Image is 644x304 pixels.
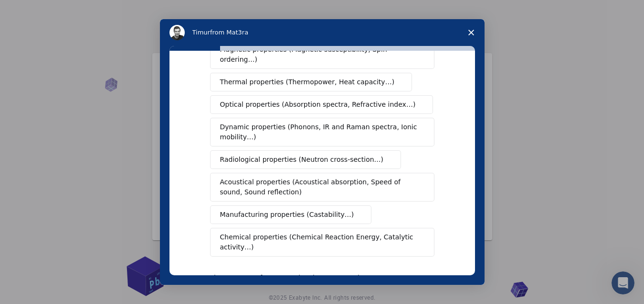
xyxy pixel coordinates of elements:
span: Manufacturing properties (Castability…) [220,210,354,220]
button: Manufacturing properties (Castability…) [210,205,372,224]
span: Thermal properties (Thermopower, Heat capacity…) [220,77,395,87]
span: الدعم [6,7,27,15]
button: Dynamic properties (Phonons, IR and Raman spectra, Ionic mobility…) [210,118,434,146]
span: Close survey [458,19,485,46]
button: Radiological properties (Neutron cross-section…) [210,150,401,169]
span: Radiological properties (Neutron cross-section…) [220,155,384,165]
button: Acoustical properties (Acoustical absorption, Speed of sound, Sound reflection) [210,173,434,202]
button: Magnetic properties (Magnetic susceptibility, Spin ordering…) [210,40,434,69]
span: Dynamic properties (Phonons, IR and Raman spectra, Ionic mobility…) [220,122,418,142]
div: Please enter a few properties that are most important to you from the selected categories. [210,273,420,291]
span: Magnetic properties (Magnetic susceptibility, Spin ordering…) [220,45,417,65]
img: Profile image for Timur [169,25,185,40]
button: Chemical properties (Chemical Reaction Energy, Catalytic activity…) [210,228,434,257]
span: Timur [192,29,210,36]
span: Chemical properties (Chemical Reaction Energy, Catalytic activity…) [220,232,418,252]
span: from Mat3ra [210,29,248,36]
button: Thermal properties (Thermopower, Heat capacity…) [210,73,412,91]
span: Optical properties (Absorption spectra, Refractive index…) [220,100,416,110]
span: Acoustical properties (Acoustical absorption, Speed of sound, Sound reflection) [220,177,419,197]
button: Optical properties (Absorption spectra, Refractive index…) [210,95,433,114]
